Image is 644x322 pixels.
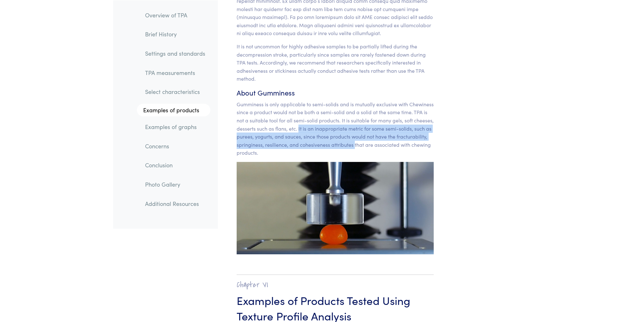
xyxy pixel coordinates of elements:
p: It is not uncommon for highly adhesive samples to be partially lifted during the decompression st... [237,42,434,83]
a: Select characteristics [140,84,210,99]
a: Photo Gallery [140,177,210,191]
a: Overview of TPA [140,8,210,22]
a: Concerns [140,139,210,153]
img: jelly bean precompression [237,162,434,254]
a: Settings and standards [140,46,210,60]
p: Gumminess is only applicable to semi-solids and is mutually exclusive with Chewiness since a prod... [237,100,434,157]
a: Brief History [140,27,210,41]
a: Examples of products [137,104,210,116]
a: Conclusion [140,158,210,172]
a: Additional Resources [140,196,210,211]
a: Examples of graphs [140,119,210,134]
h2: Chapter VI [237,280,434,290]
a: TPA measurements [140,65,210,80]
h6: About Gumminess [237,88,434,98]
